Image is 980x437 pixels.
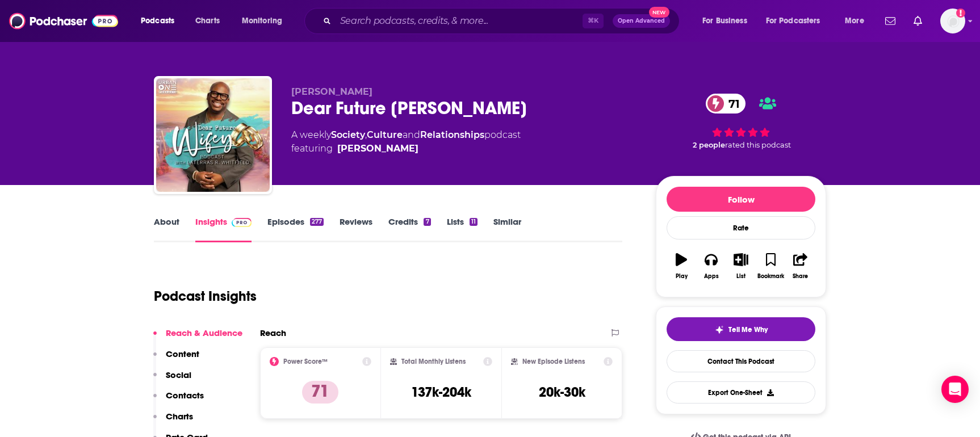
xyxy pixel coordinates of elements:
button: open menu [694,12,761,30]
button: Contacts [153,390,204,411]
span: ⌘ K [583,14,604,28]
div: List [736,273,746,280]
button: Charts [153,411,193,432]
span: and [403,129,420,140]
div: Bookmark [757,273,784,280]
button: List [726,246,756,287]
div: Search podcasts, credits, & more... [315,8,690,34]
span: featuring [291,142,521,156]
div: Play [676,273,688,280]
span: , [365,129,367,140]
img: Dear Future Wifey [156,78,270,192]
a: 71 [706,94,746,114]
div: Share [793,273,808,280]
h3: 20k-30k [539,384,585,401]
button: open menu [133,12,189,30]
span: New [649,7,669,18]
img: Podchaser - Follow, Share and Rate Podcasts [9,10,118,32]
span: Tell Me Why [728,325,768,334]
div: A weekly podcast [291,128,521,156]
button: Show profile menu [940,9,965,33]
a: Culture [367,129,403,140]
a: Show notifications dropdown [909,11,927,31]
button: Share [786,246,815,287]
p: 71 [302,381,338,404]
a: Society [331,129,365,140]
p: Reach & Audience [166,327,242,338]
a: Relationships [420,129,484,140]
span: For Podcasters [766,13,820,29]
div: Open Intercom Messenger [941,376,969,403]
span: For Business [702,13,747,29]
img: tell me why sparkle [715,325,724,334]
a: Lists11 [447,216,478,242]
span: Monitoring [242,13,282,29]
button: Follow [667,187,815,212]
a: Similar [493,216,521,242]
button: open menu [837,12,878,30]
div: 277 [310,218,324,226]
a: Credits7 [388,216,430,242]
svg: Add a profile image [956,9,965,18]
button: Play [667,246,696,287]
p: Social [166,369,191,380]
h3: 137k-204k [411,384,471,401]
a: Charts [188,12,227,30]
span: [PERSON_NAME] [291,86,372,97]
img: User Profile [940,9,965,33]
span: More [845,13,864,29]
button: open menu [759,12,837,30]
span: Logged in as shcarlos [940,9,965,33]
div: Apps [704,273,719,280]
div: 11 [470,218,478,226]
a: Reviews [340,216,372,242]
span: Podcasts [141,13,174,29]
div: Rate [667,216,815,239]
a: About [154,216,179,242]
button: Content [153,348,199,369]
h2: Power Score™ [283,358,328,365]
span: 2 people [693,141,725,149]
span: Charts [195,13,220,29]
span: rated this podcast [725,141,791,149]
button: open menu [234,12,297,30]
h2: New Episode Listens [522,358,585,365]
button: Export One-Sheet [667,381,815,404]
a: Laterras R. Whitfield [337,142,418,156]
img: Podchaser Pro [232,218,252,227]
a: Contact This Podcast [667,350,815,372]
h1: Podcast Insights [154,288,257,305]
button: Social [153,369,191,390]
p: Charts [166,411,193,422]
p: Contacts [166,390,204,401]
div: 71 2 peoplerated this podcast [656,86,826,157]
a: InsightsPodchaser Pro [195,216,252,242]
a: Episodes277 [267,216,324,242]
h2: Total Monthly Listens [401,358,466,365]
h2: Reach [260,327,286,338]
input: Search podcasts, credits, & more... [336,12,583,30]
span: 71 [717,94,746,114]
button: Apps [696,246,726,287]
button: Open AdvancedNew [613,14,670,28]
span: Open Advanced [618,18,665,24]
button: Reach & Audience [153,327,242,348]
p: Content [166,348,199,359]
button: tell me why sparkleTell Me Why [667,317,815,341]
a: Show notifications dropdown [881,11,900,31]
div: 7 [424,218,430,226]
button: Bookmark [756,246,785,287]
